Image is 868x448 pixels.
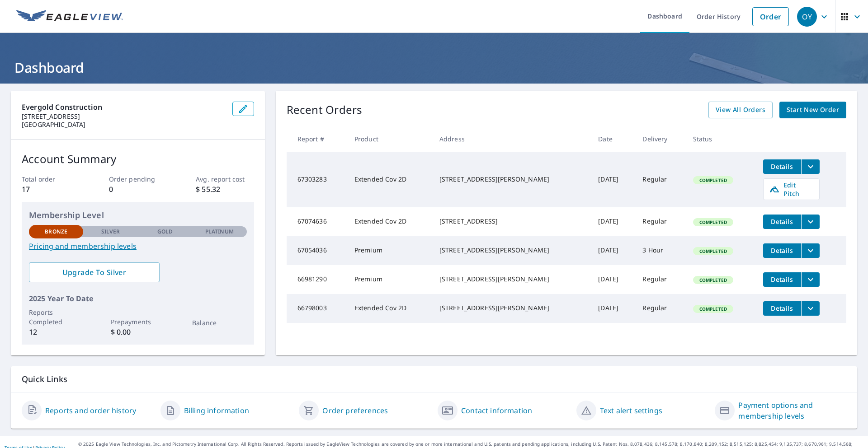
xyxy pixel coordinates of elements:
p: Total order [22,174,80,184]
div: [STREET_ADDRESS][PERSON_NAME] [439,246,584,255]
p: Order pending [109,174,167,184]
span: View All Orders [716,104,765,116]
a: Reports and order history [45,405,136,416]
span: Start New Order [787,104,839,116]
td: 3 Hour [635,236,685,265]
img: EV Logo [16,10,123,23]
div: [STREET_ADDRESS][PERSON_NAME] [439,175,584,184]
button: detailsBtn-66981290 [763,272,801,287]
p: Platinum [205,228,234,236]
div: [STREET_ADDRESS] [439,217,584,226]
th: Status [686,126,756,152]
p: 12 [29,327,83,337]
p: Gold [157,228,173,236]
p: Avg. report cost [196,174,254,184]
p: 17 [22,184,80,195]
td: Extended Cov 2D [347,152,432,207]
th: Report # [287,126,347,152]
th: Product [347,126,432,152]
th: Address [432,126,591,152]
a: Pricing and membership levels [29,241,247,252]
a: Payment options and membership levels [738,400,846,421]
button: filesDropdownBtn-67054036 [801,243,820,258]
button: filesDropdownBtn-66798003 [801,301,820,316]
a: Order preferences [322,405,388,416]
p: Balance [192,318,246,327]
button: detailsBtn-66798003 [763,301,801,316]
span: Details [769,246,796,255]
p: Prepayments [111,317,165,327]
span: Details [769,162,796,171]
span: Completed [694,177,732,183]
td: Premium [347,236,432,265]
th: Date [591,126,635,152]
button: filesDropdownBtn-67303283 [801,159,820,174]
span: Completed [694,306,732,312]
button: detailsBtn-67074636 [763,215,801,229]
p: 0 [109,184,167,195]
div: [STREET_ADDRESS][PERSON_NAME] [439,303,584,313]
td: 67303283 [287,152,347,207]
button: filesDropdownBtn-67074636 [801,215,820,229]
p: 2025 Year To Date [29,293,247,304]
td: Regular [635,152,685,207]
p: [STREET_ADDRESS] [22,112,225,121]
span: Edit Pitch [769,181,814,198]
td: [DATE] [591,236,635,265]
p: Recent Orders [287,102,363,118]
p: Membership Level [29,209,247,221]
a: Billing information [184,405,249,416]
a: Edit Pitch [763,178,820,200]
a: View All Orders [708,102,773,118]
td: 67074636 [287,207,347,236]
td: Extended Cov 2D [347,207,432,236]
p: Reports Completed [29,308,83,327]
div: [STREET_ADDRESS][PERSON_NAME] [439,275,584,284]
p: [GEOGRAPHIC_DATA] [22,121,225,129]
a: Upgrade To Silver [29,262,160,282]
th: Delivery [635,126,685,152]
p: Evergold Construction [22,102,225,112]
span: Details [769,217,796,226]
p: $ 55.32 [196,184,254,195]
a: Start New Order [779,102,846,118]
span: Upgrade To Silver [36,267,152,277]
button: detailsBtn-67054036 [763,243,801,258]
td: [DATE] [591,294,635,323]
td: 66981290 [287,265,347,294]
td: [DATE] [591,152,635,207]
h1: Dashboard [11,58,857,77]
a: Order [752,7,789,26]
button: detailsBtn-67303283 [763,159,801,174]
p: Account Summary [22,151,254,167]
p: Silver [101,228,120,236]
span: Completed [694,277,732,283]
td: [DATE] [591,207,635,236]
span: Details [769,275,796,284]
td: Extended Cov 2D [347,294,432,323]
td: [DATE] [591,265,635,294]
td: Regular [635,207,685,236]
p: Bronze [45,228,67,236]
span: Details [769,304,796,313]
button: filesDropdownBtn-66981290 [801,272,820,287]
td: Regular [635,265,685,294]
div: OY [797,7,817,27]
a: Contact information [461,405,532,416]
span: Completed [694,219,732,225]
td: Regular [635,294,685,323]
p: Quick Links [22,373,846,385]
td: 67054036 [287,236,347,265]
p: $ 0.00 [111,327,165,337]
td: 66798003 [287,294,347,323]
span: Completed [694,248,732,254]
td: Premium [347,265,432,294]
a: Text alert settings [600,405,662,416]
